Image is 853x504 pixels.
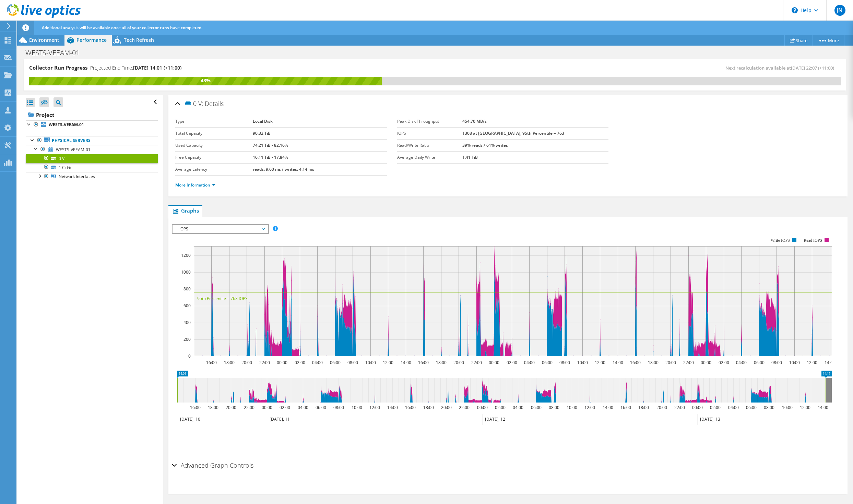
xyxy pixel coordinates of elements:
[495,405,506,410] text: 02:00
[56,147,91,153] span: WESTS-VEEAM-01
[26,154,158,163] a: 0 V:
[244,405,254,410] text: 22:00
[764,405,774,410] text: 08:00
[298,405,308,410] text: 04:00
[728,405,739,410] text: 04:00
[397,118,462,125] label: Peak Disk Throughput
[369,405,380,410] text: 12:00
[834,5,845,16] span: JN
[441,405,452,410] text: 20:00
[312,360,323,365] text: 04:00
[133,64,181,71] span: [DATE] 14:01 (+11:00)
[567,405,577,410] text: 10:00
[259,360,270,365] text: 22:00
[183,303,191,309] text: 600
[26,172,158,181] a: Network Interfaces
[26,109,158,120] a: Project
[531,405,542,410] text: 06:00
[175,142,252,149] label: Used Capacity
[719,360,729,365] text: 02:00
[462,154,478,160] b: 1.41 TiB
[172,207,199,214] span: Graphs
[397,154,462,161] label: Average Daily Write
[559,360,570,365] text: 08:00
[405,405,416,410] text: 16:00
[365,360,376,365] text: 10:00
[29,77,382,84] div: 43%
[330,360,341,365] text: 06:00
[462,130,564,136] b: 1308 at [GEOGRAPHIC_DATA], 95th Percentile = 763
[175,154,252,161] label: Free Capacity
[603,405,613,410] text: 14:00
[620,405,631,410] text: 16:00
[253,154,288,160] b: 16.11 TiB - 17.84%
[172,458,253,472] h2: Advanced Graph Controls
[22,49,90,57] h1: WESTS-VEEAM-01
[49,122,84,128] b: WESTS-VEEAM-01
[577,360,588,365] text: 10:00
[175,118,252,125] label: Type
[813,35,844,46] a: More
[183,286,191,292] text: 800
[423,405,434,410] text: 18:00
[782,405,793,410] text: 10:00
[792,7,798,13] svg: \n
[436,360,447,365] text: 18:00
[665,360,676,365] text: 20:00
[347,360,358,365] text: 08:00
[674,405,685,410] text: 22:00
[683,360,694,365] text: 22:00
[175,166,252,173] label: Average Latency
[825,360,835,365] text: 14:00
[462,118,487,124] b: 454.70 MB/s
[638,405,649,410] text: 18:00
[401,360,411,365] text: 14:00
[710,405,721,410] text: 02:00
[208,405,218,410] text: 18:00
[352,405,362,410] text: 10:00
[489,360,499,365] text: 00:00
[183,320,191,325] text: 400
[784,35,813,46] a: Share
[656,405,667,410] text: 20:00
[746,405,757,410] text: 06:00
[184,99,203,107] span: 0 V:
[175,130,252,137] label: Total Capacity
[418,360,429,365] text: 16:00
[789,360,800,365] text: 10:00
[175,182,215,188] a: More Information
[383,360,393,365] text: 12:00
[224,360,235,365] text: 18:00
[181,252,191,258] text: 1200
[800,405,810,410] text: 12:00
[29,37,59,43] span: Environment
[295,360,305,365] text: 02:00
[791,65,834,71] span: [DATE] 22:07 (+11:00)
[397,130,462,137] label: IOPS
[253,118,273,124] b: Local Disk
[692,405,703,410] text: 00:00
[397,142,462,149] label: Read/Write Ratio
[736,360,747,365] text: 04:00
[462,142,508,148] b: 39% reads / 61% writes
[280,405,290,410] text: 02:00
[701,360,711,365] text: 00:00
[513,405,523,410] text: 04:00
[648,360,659,365] text: 18:00
[804,238,822,243] text: Read IOPS
[387,405,398,410] text: 14:00
[90,64,181,72] h4: Projected End Time:
[176,225,264,233] span: IOPS
[26,163,158,172] a: 1 C: G:
[197,296,248,301] text: 95th Percentile = 763 IOPS
[206,360,217,365] text: 16:00
[190,405,201,410] text: 16:00
[725,65,838,71] span: Next recalculation available at
[507,360,517,365] text: 02:00
[181,269,191,275] text: 1000
[253,142,288,148] b: 74.21 TiB - 82.16%
[76,37,107,43] span: Performance
[241,360,252,365] text: 20:00
[595,360,605,365] text: 12:00
[183,336,191,342] text: 200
